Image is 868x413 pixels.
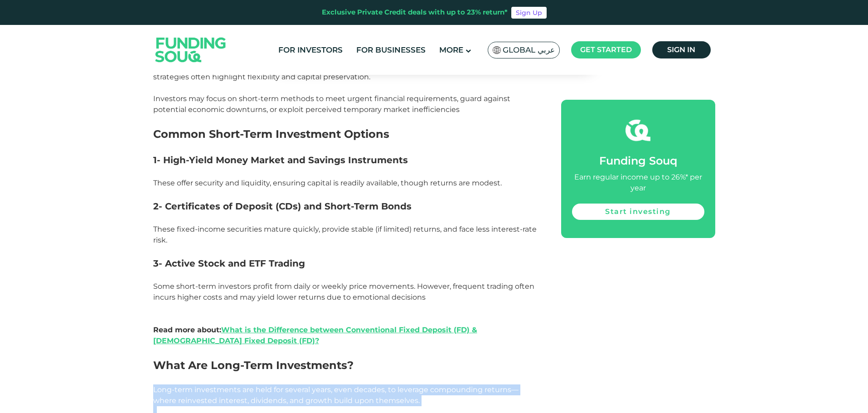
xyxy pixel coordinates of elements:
[599,154,677,167] span: Funding Souq
[153,258,305,269] strong: 3- Active Stock and ETF Trading
[439,45,463,54] span: More
[153,224,541,246] p: These fixed-income securities mature quickly, provide stable (if limited) returns, and face less ...
[153,178,541,189] p: These offer security and liquidity, ensuring capital is readily available, though returns are mod...
[153,155,408,165] strong: 1- High-Yield Money Market and Savings Instruments
[572,204,704,220] a: Start investing
[572,172,704,194] div: Earn regular income up to 26%* per year
[354,43,428,58] a: For Businesses
[667,45,695,54] span: Sign in
[153,127,389,141] strong: Common Short-Term Investment Options
[322,7,508,18] div: Exclusive Private Credit deals with up to 23% return*
[146,27,235,73] img: Logo
[276,43,345,58] a: For Investors
[153,281,541,357] p: Some short-term investors profit from daily or weekly price movements. However, frequent trading ...
[626,118,650,143] img: fsicon
[153,359,354,372] strong: What Are Long-Term Investments?
[153,201,412,212] strong: 2- Certificates of Deposit (CDs) and Short-Term Bonds
[503,45,555,55] span: Global عربي
[153,374,541,406] p: Long-term investments are held for several years, even decades, to leverage compounding returns—w...
[153,326,477,345] strong: Read more about:
[153,50,541,115] p: Short-term investments typically involve securities intended for sale within one to three years. ...
[511,7,547,19] a: Sign Up
[493,46,501,54] img: SA Flag
[580,45,632,54] span: Get started
[652,41,711,58] a: Sign in
[153,326,477,345] a: What is the Difference between Conventional Fixed Deposit (FD) & [DEMOGRAPHIC_DATA] Fixed Deposit...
